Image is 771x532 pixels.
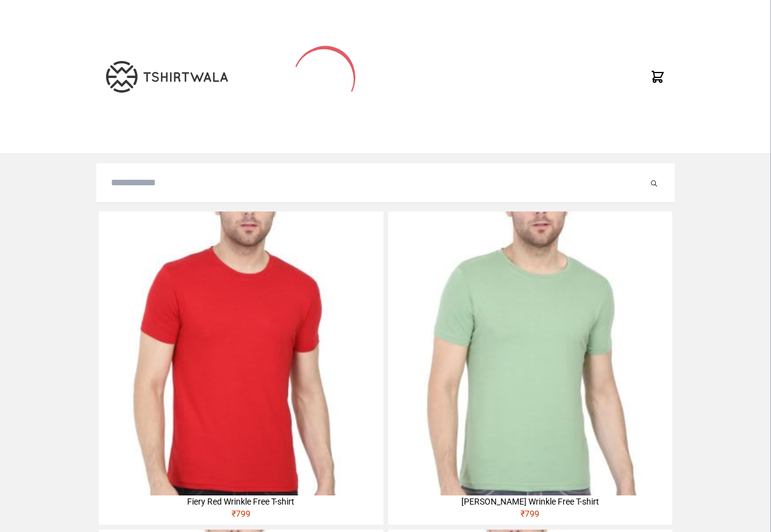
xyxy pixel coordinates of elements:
[388,211,672,495] img: 4M6A2211-320x320.jpg
[106,61,228,93] img: TW-LOGO-400-104.png
[388,211,672,525] a: [PERSON_NAME] Wrinkle Free T-shirt₹799
[648,176,660,190] button: Submit your search query.
[99,508,383,525] div: ₹ 799
[99,211,383,495] img: 4M6A2225-320x320.jpg
[388,495,672,508] div: [PERSON_NAME] Wrinkle Free T-shirt
[99,495,383,508] div: Fiery Red Wrinkle Free T-shirt
[388,508,672,525] div: ₹ 799
[99,211,383,525] a: Fiery Red Wrinkle Free T-shirt₹799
